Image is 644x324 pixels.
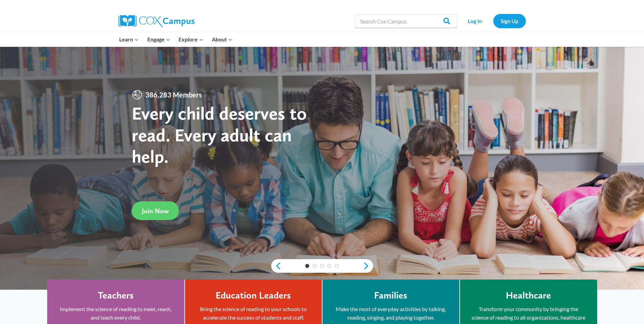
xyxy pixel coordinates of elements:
[212,35,232,44] span: About
[320,264,324,268] a: 3
[363,262,373,270] a: next
[506,290,551,301] h4: Healthcare
[115,32,237,47] nav: Primary Navigation
[147,35,170,44] span: Engage
[460,14,526,28] nav: Secondary Navigation
[119,35,139,44] span: Learn
[374,290,407,301] h4: Families
[132,201,179,220] a: Join Now
[333,305,449,322] p: Make the most of everyday activities by talking, reading, singing, and playing together.
[118,15,195,27] img: Cox Campus
[313,264,317,268] a: 2
[460,14,490,28] a: Log In
[271,262,281,270] a: previous
[179,35,203,44] span: Explore
[132,102,307,167] strong: Every child deserves to read. Every adult can help.
[305,264,309,268] a: 1
[216,290,291,301] h4: Education Leaders
[493,14,526,28] a: Sign Up
[271,259,373,273] div: content slider buttons
[142,207,169,215] span: Join Now
[98,290,134,301] h4: Teachers
[327,264,331,268] a: 4
[355,14,457,28] input: Search Cox Campus
[57,305,174,322] p: Implement the science of reading to meet, reach, and teach every child.
[143,89,205,100] span: 386,283 Members
[335,264,339,268] a: 5
[195,305,312,322] p: Bring the science of reading to your schools to accelerate the success of students and staff.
